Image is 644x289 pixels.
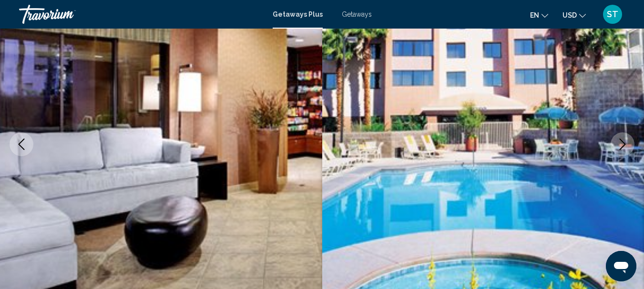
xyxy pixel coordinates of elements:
iframe: Кнопка запуска окна обмена сообщениями [606,251,636,281]
button: Change language [530,8,548,22]
button: Next image [611,132,634,156]
button: Previous image [10,132,33,156]
a: Travorium [19,5,263,24]
button: Change currency [562,8,586,22]
span: ST [607,10,618,19]
button: User Menu [600,4,625,24]
a: Getaways Plus [273,10,323,18]
span: USD [562,11,577,19]
span: en [530,11,539,19]
a: Getaways [342,10,372,18]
